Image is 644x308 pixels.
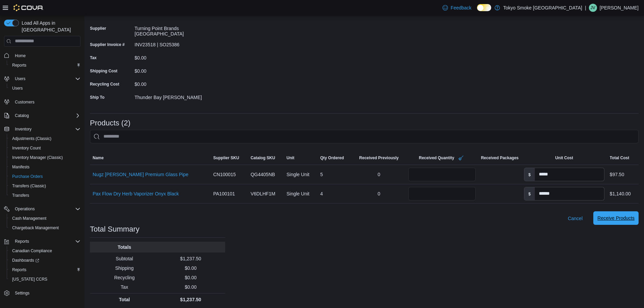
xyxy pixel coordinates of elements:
[9,135,54,143] a: Adjustments (Classic)
[12,52,28,60] a: Home
[1,204,83,214] button: Operations
[12,237,32,245] button: Reports
[9,275,80,283] span: Washington CCRS
[15,99,34,105] span: Customers
[320,155,344,161] span: Qty Ordered
[15,239,29,244] span: Reports
[90,95,104,100] label: Ship To
[9,256,42,264] a: Dashboards
[9,275,50,283] a: [US_STATE] CCRS
[12,125,80,133] span: Inventory
[481,155,519,161] span: Received Packages
[213,155,239,161] span: Supplier SKU
[9,153,80,162] span: Inventory Manager (Classic)
[159,274,222,281] p: $0.00
[9,247,80,255] span: Canadian Compliance
[93,265,156,271] p: Shipping
[90,152,211,163] button: Name
[9,191,80,199] span: Transfers
[7,143,83,153] button: Inventory Count
[12,258,39,263] span: Dashboards
[524,187,535,200] label: $
[9,172,80,181] span: Purchase Orders
[7,223,83,233] button: Chargeback Management
[159,255,222,262] p: $1,237.50
[14,4,44,11] img: Cova
[1,74,83,84] button: Users
[12,51,80,60] span: Home
[610,170,624,179] div: $97.50
[419,154,465,162] span: Received Quantity
[12,248,52,254] span: Canadian Compliance
[1,97,83,107] button: Customers
[568,215,583,222] span: Cancel
[90,130,639,143] input: This is a search bar. After typing your query, hit enter to filter the results lower in the page.
[93,244,156,251] p: Totals
[9,266,80,274] span: Reports
[610,155,629,161] span: Total Cost
[9,182,80,190] span: Transfers (Classic)
[597,215,635,221] span: Receive Products
[93,170,188,179] a: Nugz [PERSON_NAME] Premium Glass Pipe
[9,224,62,232] a: Chargeback Management
[7,181,83,191] button: Transfers (Classic)
[12,86,23,91] span: Users
[15,53,26,58] span: Home
[9,247,55,255] a: Canadian Compliance
[12,205,80,213] span: Operations
[251,170,275,179] span: QG4405NB
[12,183,46,189] span: Transfers (Classic)
[359,155,399,161] span: Received Previously
[610,190,631,198] div: $1,140.00
[93,274,156,281] p: Recycling
[93,190,179,198] a: Pax Flow Dry Herb Vaporizer Onyx Black
[213,170,236,179] span: CN100015
[286,155,294,161] span: Unit
[213,190,235,198] span: PA100101
[7,84,83,93] button: Users
[9,266,29,274] a: Reports
[12,112,31,120] button: Catalog
[15,76,25,81] span: Users
[135,66,225,74] div: $0.00
[135,23,225,37] div: Turning Point Brands [GEOGRAPHIC_DATA]
[600,4,639,12] p: [PERSON_NAME]
[9,214,80,222] span: Cash Management
[7,153,83,162] button: Inventory Manager (Classic)
[93,284,156,290] p: Tax
[593,211,639,225] button: Receive Products
[12,136,51,141] span: Adjustments (Classic)
[12,98,80,106] span: Customers
[135,92,225,100] div: Thunder Bay [PERSON_NAME]
[7,134,83,143] button: Adjustments (Classic)
[9,172,46,181] a: Purchase Orders
[9,224,80,232] span: Chargeback Management
[15,206,35,212] span: Operations
[284,168,317,181] div: Single Unit
[9,153,66,162] a: Inventory Manager (Classic)
[1,124,83,134] button: Inventory
[9,61,29,69] a: Reports
[159,284,222,290] p: $0.00
[7,191,83,200] button: Transfers
[12,112,80,120] span: Catalog
[90,42,125,47] label: Supplier Invoice #
[9,84,80,92] span: Users
[12,289,80,297] span: Settings
[251,155,275,161] span: Catalog SKU
[135,79,225,87] div: $0.00
[15,290,29,296] span: Settings
[12,145,41,151] span: Inventory Count
[451,4,471,11] span: Feedback
[9,182,49,190] a: Transfers (Classic)
[317,168,352,181] div: 5
[7,275,83,284] button: [US_STATE] CCRS
[90,119,130,127] h3: Products (2)
[93,296,156,303] p: Total
[477,4,491,11] input: Dark Mode
[12,267,26,273] span: Reports
[90,26,106,31] label: Supplier
[9,144,80,152] span: Inventory Count
[1,51,83,61] button: Home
